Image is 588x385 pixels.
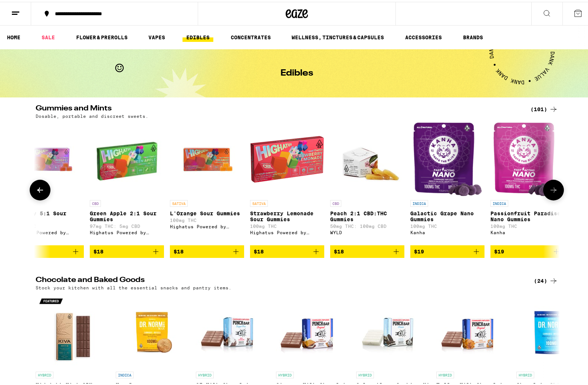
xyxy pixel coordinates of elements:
[38,31,59,40] a: SALE
[10,209,84,220] p: Pomberry 5:1 Sour Gummies
[490,120,565,243] a: Open page for Passionfruit Paradise Nano Gummies from Kanha
[250,243,324,256] button: Add to bag
[490,222,565,227] p: 100mg THC
[170,209,244,215] p: L'Orange Sour Gummies
[90,198,101,205] p: CBD
[330,228,404,233] div: WYLD
[90,209,164,220] p: Green Apple 2:1 Sour Gummies
[10,228,84,233] div: Highatus Powered by Cannabiotix
[36,103,522,112] h2: Gummies and Mints
[93,247,104,253] span: $18
[280,67,313,76] h1: Edibles
[170,198,188,205] p: SATIVA
[170,120,244,195] img: Highatus Powered by Cannabiotix - L'Orange Sour Gummies
[250,198,268,205] p: SATIVA
[330,243,404,256] button: Add to bag
[36,275,522,283] h2: Chocolate and Baked Goods
[36,370,53,376] p: HYBRID
[174,247,184,253] span: $18
[170,222,244,227] div: Highatus Powered by Cannabiotix
[494,247,504,253] span: $19
[250,222,324,227] p: 100mg THC
[145,31,169,40] a: VAPES
[330,120,404,195] img: WYLD - Peach 2:1 CBD:THC Gummies
[490,228,565,233] div: Kanha
[436,292,510,366] img: Punch Edibles - Toffee Milk Chocolate
[330,222,404,227] p: 50mg THC: 100mg CBD
[414,247,424,253] span: $19
[276,292,350,366] img: Punch Edibles - S'mores Milk Chocolate
[490,198,508,205] p: INDICA
[490,243,565,256] button: Add to bag
[410,198,428,205] p: INDICA
[116,292,190,366] img: Dr. Norm's - Max Dose: Snickerdoodle Mini Cookie - Indica
[90,120,164,195] img: Highatus Powered by Cannabiotix - Green Apple 2:1 Sour Gummies
[534,275,558,283] a: (24)
[413,120,482,195] img: Kanha - Galactic Grape Nano Gummies
[493,120,562,195] img: Kanha - Passionfruit Paradise Nano Gummies
[250,120,324,195] img: Highatus Powered by Cannabiotix - Strawberry Lemonade Sour Gummies
[10,222,84,227] p: 100mg THC
[410,243,484,256] button: Add to bag
[90,120,164,243] a: Open page for Green Apple 2:1 Sour Gummies from Highatus Powered by Cannabiotix
[90,243,164,256] button: Add to bag
[288,31,388,40] a: WELLNESS, TINCTURES & CAPSULES
[250,228,324,233] div: Highatus Powered by Cannabiotix
[72,31,131,40] a: FLOWER & PREROLLS
[330,209,404,220] p: Peach 2:1 CBD:THC Gummies
[183,31,213,40] a: EDIBLES
[36,112,148,117] p: Dosable, portable and discreet sweets.
[410,222,484,227] p: 100mg THC
[410,120,484,243] a: Open page for Galactic Grape Nano Gummies from Kanha
[254,247,264,253] span: $18
[436,370,454,376] p: HYBRID
[356,370,374,376] p: HYBRID
[4,5,53,11] span: Hi. Need any help?
[401,31,446,40] a: ACCESSORIES
[250,120,324,243] a: Open page for Strawberry Lemonade Sour Gummies from Highatus Powered by Cannabiotix
[330,120,404,243] a: Open page for Peach 2:1 CBD:THC Gummies from WYLD
[170,243,244,256] button: Add to bag
[530,103,558,112] a: (101)
[276,370,294,376] p: HYBRID
[410,209,484,220] p: Galactic Grape Nano Gummies
[170,120,244,243] a: Open page for L'Orange Sour Gummies from Highatus Powered by Cannabiotix
[227,31,275,40] a: CONCENTRATES
[459,31,487,40] a: BRANDS
[196,370,214,376] p: HYBRID
[36,292,110,366] img: Kiva Confections - Midnight Mint CBN Chocolate Bar
[356,292,430,366] img: Punch Edibles - Solventless Cookies N' Cream
[10,243,84,256] button: Add to bag
[36,283,231,288] p: Stock your kitchen with all the essential snacks and pantry items.
[10,120,84,243] a: Open page for Pomberry 5:1 Sour Gummies from Highatus Powered by Cannabiotix
[330,198,341,205] p: CBD
[250,209,324,220] p: Strawberry Lemonade Sour Gummies
[170,216,244,221] p: 100mg THC
[516,370,534,376] p: HYBRID
[116,370,134,376] p: INDICA
[334,247,344,253] span: $18
[490,209,565,220] p: Passionfruit Paradise Nano Gummies
[410,228,484,233] div: Kanha
[90,222,164,227] p: 97mg THC: 5mg CBD
[196,292,270,366] img: Punch Edibles - SF Milk Chocolate Solventless 100mg
[3,31,24,40] a: HOME
[10,120,84,195] img: Highatus Powered by Cannabiotix - Pomberry 5:1 Sour Gummies
[90,228,164,233] div: Highatus Powered by Cannabiotix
